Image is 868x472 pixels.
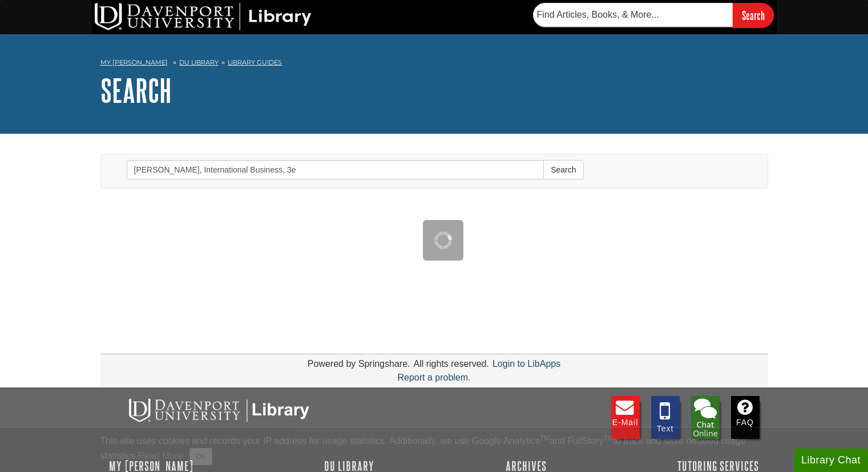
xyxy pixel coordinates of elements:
img: DU Library [95,3,312,30]
a: Library Guides [228,58,282,66]
sup: TM [604,434,613,442]
button: Library Chat [794,449,868,472]
a: FAQ [731,396,760,439]
form: Searches DU Library's articles, books, and more [533,3,774,27]
img: Library Chat [691,396,720,439]
a: Text [651,396,680,439]
input: Search [733,3,774,27]
a: Report a problem. [397,373,470,382]
button: Close [189,448,212,465]
div: All rights reserved. [411,359,491,369]
input: Search this Group [127,160,544,179]
a: DU Library [179,58,219,66]
sup: TM [540,434,550,442]
a: Login to LibApps [492,359,560,369]
input: Find Articles, Books, & More... [533,3,733,27]
a: My [PERSON_NAME] [100,58,168,67]
button: Search [543,160,583,179]
li: Chat with Library [691,396,720,439]
img: DU Libraries [109,396,326,423]
a: E-mail [611,396,640,439]
img: Working... [434,231,452,249]
nav: breadcrumb [100,55,768,73]
div: Powered by Springshare. [306,359,412,369]
a: Read More [138,451,183,461]
div: This site uses cookies and records your IP address for usage statistics. Additionally, we use Goo... [100,434,768,465]
h1: Search [100,73,768,107]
